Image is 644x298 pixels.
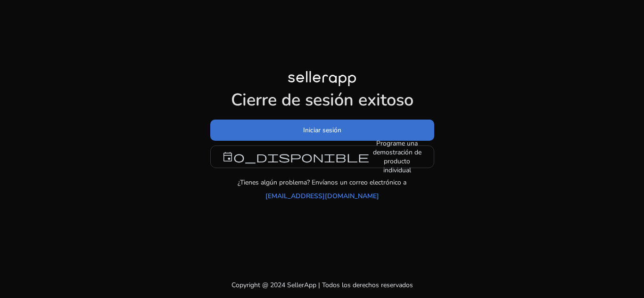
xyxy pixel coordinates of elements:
[373,139,421,175] font: Programe una demostración de producto individual
[210,120,434,141] button: Iniciar sesión
[222,150,369,163] font: evento_disponible
[265,191,379,201] a: [EMAIL_ADDRESS][DOMAIN_NAME]
[210,145,434,168] button: evento_disponiblePrograme una demostración de producto individual
[231,281,413,290] font: Copyright @ 2024 SellerApp | Todos los derechos reservados
[238,178,406,187] font: ¿Tienes algún problema? Envíanos un correo electrónico a
[303,126,341,135] font: Iniciar sesión
[265,192,379,201] font: [EMAIL_ADDRESS][DOMAIN_NAME]
[231,89,413,112] font: Cierre de sesión exitoso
